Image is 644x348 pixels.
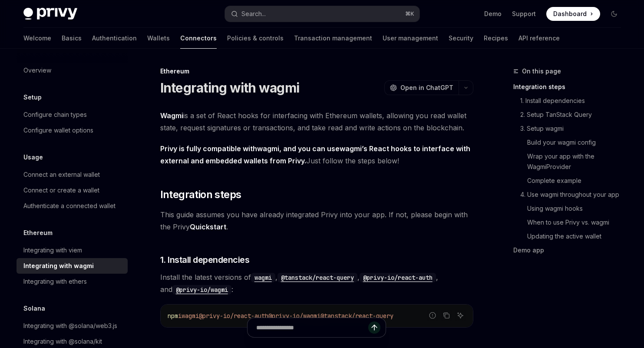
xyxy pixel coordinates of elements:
[23,336,102,347] div: Integrating with @solana/kit
[449,28,473,49] a: Security
[23,245,82,255] div: Integrating with viem
[23,8,77,20] img: dark logo
[513,136,628,149] a: Build your wagmi config
[23,276,87,287] div: Integrating with ethers
[513,122,628,136] a: 3. Setup wagmi
[182,312,199,320] span: wagmi
[513,174,628,188] a: Complete example
[257,144,279,153] a: wagmi
[484,10,502,18] a: Demo
[294,28,372,49] a: Transaction management
[190,222,226,232] a: Quickstart
[277,273,357,282] code: @tanstack/react-query
[427,310,438,321] button: Report incorrect code
[172,285,231,294] a: @privy-io/wagmi
[512,10,536,18] a: Support
[484,28,508,49] a: Recipes
[251,273,275,282] a: wagmi
[17,123,128,138] a: Configure wallet options
[160,143,473,167] span: Just follow the steps below!
[17,182,128,198] a: Connect or create a wallet
[17,167,128,182] a: Connect an external wallet
[160,111,183,120] a: Wagmi
[513,80,628,94] a: Integration steps
[23,321,117,331] div: Integrating with @solana/web3.js
[383,28,438,49] a: User management
[513,94,628,108] a: 1. Install dependencies
[23,152,43,162] h5: Usage
[405,10,414,17] span: ⌘ K
[553,10,587,18] span: Dashboard
[23,28,51,49] a: Welcome
[160,109,473,134] span: is a set of React hooks for interfacing with Ethereum wallets, allowing you read wallet state, re...
[178,312,182,320] span: i
[160,271,473,295] span: Install the latest versions of , , , and :
[513,108,628,122] a: 2. Setup TanStack Query
[268,312,320,320] span: @privy-io/wagmi
[522,66,561,76] span: On this page
[23,303,45,314] h5: Solana
[92,28,137,49] a: Authentication
[23,92,42,103] h5: Setup
[513,149,628,174] a: Wrap your app with the WagmiProvider
[546,7,600,21] a: Dashboard
[241,9,266,19] div: Search...
[23,109,87,120] div: Configure chain types
[513,188,628,202] a: 4. Use wagmi throughout your app
[168,312,178,320] span: npm
[513,229,628,243] a: Updating the active wallet
[23,201,116,211] div: Authenticate a connected wallet
[62,28,82,49] a: Basics
[23,261,94,271] div: Integrating with wagmi
[320,312,393,320] span: @tanstack/react-query
[17,242,128,258] a: Integrating with viem
[513,243,628,257] a: Demo app
[360,273,436,282] code: @privy-io/react-auth
[17,63,128,78] a: Overview
[256,318,368,337] input: Ask a question...
[199,312,268,320] span: @privy-io/react-auth
[441,310,452,321] button: Copy the contents from the code block
[23,125,93,136] div: Configure wallet options
[160,209,473,233] span: This guide assumes you have already integrated Privy into your app. If not, please begin with the...
[17,198,128,214] a: Authenticate a connected wallet
[455,310,466,321] button: Ask AI
[277,273,357,282] a: @tanstack/react-query
[160,188,241,202] span: Integration steps
[607,7,621,21] button: Toggle dark mode
[17,258,128,274] a: Integrating with wagmi
[172,285,231,295] code: @privy-io/wagmi
[160,67,473,76] div: Ethereum
[160,80,300,96] h1: Integrating with wagmi
[368,321,380,334] button: Send message
[360,273,436,282] a: @privy-io/react-auth
[23,185,99,196] div: Connect or create a wallet
[251,273,275,282] code: wagmi
[227,28,284,49] a: Policies & controls
[23,169,100,180] div: Connect an external wallet
[23,65,51,76] div: Overview
[225,6,419,22] button: Open search
[17,274,128,289] a: Integrating with ethers
[23,228,53,238] h5: Ethereum
[519,28,560,49] a: API reference
[513,215,628,229] a: When to use Privy vs. wagmi
[400,83,453,92] span: Open in ChatGPT
[180,28,217,49] a: Connectors
[160,254,250,266] span: 1. Install dependencies
[513,202,628,215] a: Using wagmi hooks
[17,318,128,334] a: Integrating with @solana/web3.js
[340,144,362,153] a: wagmi
[160,144,470,165] strong: Privy is fully compatible with , and you can use ’s React hooks to interface with external and em...
[147,28,170,49] a: Wallets
[384,80,459,95] button: Open in ChatGPT
[17,107,128,123] a: Configure chain types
